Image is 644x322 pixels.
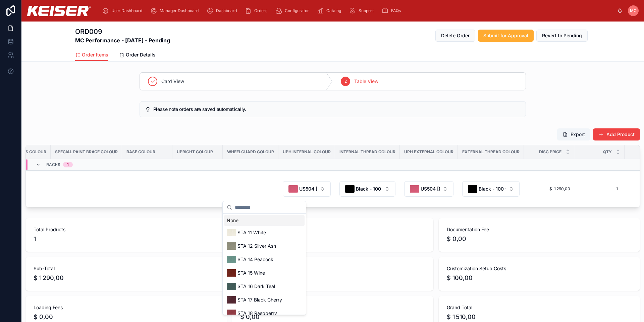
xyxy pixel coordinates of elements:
span: Customization Setup Costs [447,265,632,272]
span: Disc Price [539,149,561,155]
span: MC [630,8,637,13]
span: Dashboard [216,8,237,13]
span: Table View [354,78,378,85]
button: Revert to Pending [536,30,588,42]
span: Orders [254,8,267,13]
span: 3 [240,234,425,244]
span: Internal Thread Colour [339,149,395,155]
span: 2 [344,79,347,84]
span: STA 17 Black Cherry [237,296,282,303]
span: Documentation Fee [447,226,632,233]
a: User Dashboard [100,5,147,17]
span: External Thread Colour [462,149,520,155]
h1: ORD009 [75,27,170,36]
span: Support [359,8,374,13]
span: Base Colour [126,149,155,155]
span: STA 16 Dark Teal [237,283,275,290]
span: Submit for Approval [483,32,528,39]
span: Sub-Total [34,265,219,272]
a: Support [347,5,378,17]
a: Catalog [315,5,346,17]
span: Card View [161,78,184,85]
button: Select Button [404,181,453,197]
div: Suggestions [223,214,306,315]
span: Black - 100 - Default [479,186,506,192]
span: Special Paint Brace Colour [55,149,118,155]
a: FAQs [380,5,406,17]
span: User Dashboard [111,8,142,13]
span: Order Details [126,51,156,58]
span: Grand Total [447,304,632,311]
a: Orders [243,5,272,17]
button: Select Button [283,181,331,197]
button: Select Button [339,181,395,197]
span: FAQs [391,8,401,13]
span: STA 18 Raspberry [237,310,277,317]
span: $ 0,00 [240,312,425,322]
span: $ 100,00 [447,273,632,283]
button: Export [557,128,590,140]
span: Configurator [285,8,309,13]
span: UPH Internal Colour [283,149,331,155]
button: Select Button [462,181,520,197]
span: 1 [34,234,219,244]
span: Total Products [34,226,219,233]
span: QTY [603,149,612,155]
span: US504 [PERSON_NAME] [421,186,440,192]
span: Racks [46,162,60,167]
h5: Please note orders are saved automatically. [153,107,520,112]
strong: MC Performance - [DATE] - Pending [75,36,170,44]
span: Wooden Crating Fees [240,304,425,311]
button: Delete Order [435,30,475,42]
span: $ 1 290,00 [528,186,570,192]
a: Dashboard [205,5,241,17]
div: scrollable content [97,3,617,18]
span: Wheelguard Colour [227,149,274,155]
span: 1 [581,186,618,192]
span: $ 1 290,00 [34,273,219,283]
a: Manager Dashboard [148,5,203,17]
a: Configurator [273,5,314,17]
span: Delete Order [441,32,470,39]
span: No of Pallets [240,226,425,233]
span: Black - 100 - Default [356,186,382,192]
span: $ 0,00 [447,234,632,244]
span: Catalog [326,8,341,13]
span: Loading Fees [34,304,219,311]
button: Submit for Approval [478,30,534,42]
a: Order Details [119,49,156,62]
span: STA 14 Peacock [237,256,273,263]
div: None [224,215,305,226]
span: US504 [PERSON_NAME] [299,186,317,192]
img: App logo [27,6,91,16]
span: Customization Costs [240,265,425,272]
span: $ 1 510,00 [447,312,632,322]
button: Add Product [593,128,640,140]
span: $ 0,00 [34,312,219,322]
span: Upright Colour [177,149,213,155]
span: STA 15 Wine [237,270,265,276]
span: UPH External Colour [404,149,453,155]
div: 1 [67,162,69,167]
span: STA 11 White [237,229,266,236]
span: $ 120,00 [240,273,425,283]
a: Order Items [75,49,108,62]
span: Revert to Pending [542,32,582,39]
span: STA 12 Silver Ash [237,243,276,249]
span: Order Items [82,51,108,58]
span: Manager Dashboard [160,8,199,13]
